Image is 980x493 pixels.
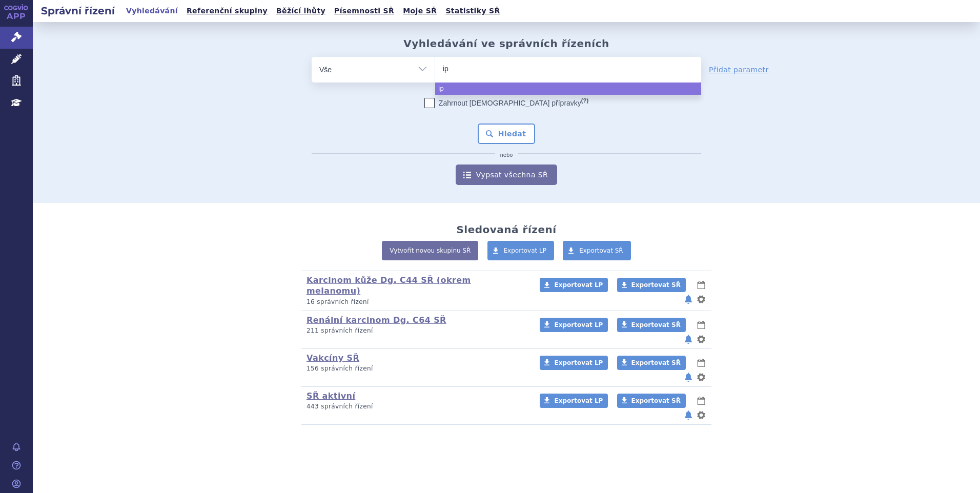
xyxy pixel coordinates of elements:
span: Exportovat SŘ [631,281,681,289]
label: Zahrnout [DEMOGRAPHIC_DATA] přípravky [424,98,588,108]
span: Exportovat SŘ [631,359,681,366]
a: Vyhledávání [123,4,181,18]
span: Exportovat SŘ [631,321,681,328]
a: Karcinom kůže Dg. C44 SŘ (okrem melanomu) [307,275,471,296]
span: Exportovat LP [554,397,603,404]
abbr: (?) [581,97,588,104]
a: Exportovat SŘ [617,356,686,370]
span: Exportovat SŘ [631,397,681,404]
span: Exportovat LP [504,247,547,254]
h2: Vyhledávání ve správních řízeních [403,37,609,50]
a: Vytvořit novou skupinu SŘ [382,241,478,260]
i: nebo [495,152,518,158]
span: Exportovat LP [554,281,603,289]
a: Statistiky SŘ [442,4,503,18]
p: 443 správních řízení [307,402,526,411]
button: nastavení [696,371,706,383]
a: Vypsat všechna SŘ [456,165,557,185]
button: notifikace [683,409,693,421]
li: ip [435,83,701,95]
button: notifikace [683,371,693,383]
a: Exportovat SŘ [563,241,631,260]
button: notifikace [683,293,693,305]
a: Běžící lhůty [273,4,329,18]
a: SŘ aktivní [307,391,355,401]
button: nastavení [696,293,706,305]
h2: Správní řízení [33,4,123,18]
a: Exportovat LP [540,318,608,332]
a: Exportovat SŘ [617,278,686,292]
button: lhůty [696,279,706,291]
p: 211 správních řízení [307,326,526,335]
button: nastavení [696,409,706,421]
a: Referenční skupiny [183,4,271,18]
a: Exportovat LP [540,278,608,292]
button: nastavení [696,333,706,345]
a: Písemnosti SŘ [331,4,397,18]
a: Renální karcinom Dg. C64 SŘ [307,315,446,325]
span: Exportovat SŘ [579,247,623,254]
button: notifikace [683,333,693,345]
a: Exportovat LP [540,394,608,408]
a: Exportovat SŘ [617,318,686,332]
button: lhůty [696,357,706,369]
a: Vakcíny SŘ [307,353,359,363]
button: lhůty [696,319,706,331]
a: Exportovat LP [487,241,555,260]
p: 156 správních řízení [307,364,526,373]
a: Moje SŘ [400,4,440,18]
button: lhůty [696,395,706,407]
h2: Sledovaná řízení [456,223,556,236]
button: Hledat [478,124,536,144]
span: Exportovat LP [554,359,603,366]
a: Přidat parametr [709,65,769,75]
p: 16 správních řízení [307,298,526,306]
a: Exportovat SŘ [617,394,686,408]
span: Exportovat LP [554,321,603,328]
a: Exportovat LP [540,356,608,370]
